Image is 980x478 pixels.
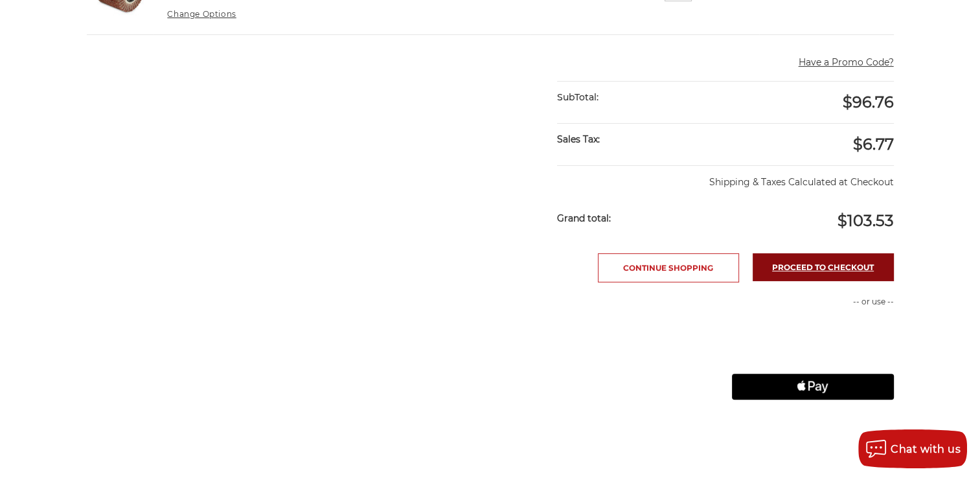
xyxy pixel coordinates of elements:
[167,9,236,19] a: Change Options
[557,133,600,145] strong: Sales Tax:
[732,321,894,347] iframe: PayPal-paypal
[753,253,894,281] a: Proceed to checkout
[598,253,739,282] a: Continue Shopping
[557,212,611,224] strong: Grand total:
[858,429,967,468] button: Chat with us
[891,443,961,455] span: Chat with us
[843,93,894,111] span: $96.76
[557,165,893,189] p: Shipping & Taxes Calculated at Checkout
[853,135,894,154] span: $6.77
[557,82,725,113] div: SubTotal:
[732,296,894,308] p: -- or use --
[838,211,894,230] span: $103.53
[799,56,894,69] button: Have a Promo Code?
